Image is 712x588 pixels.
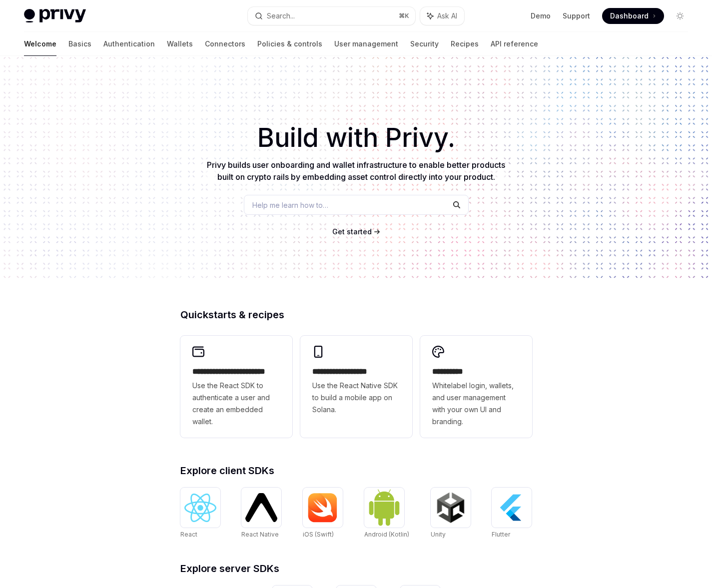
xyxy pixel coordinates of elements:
[180,564,279,574] span: Explore server SDKs
[437,11,457,21] span: Ask AI
[364,531,409,538] span: Android (Kotlin)
[180,466,274,476] span: Explore client SDKs
[563,11,590,21] a: Support
[364,488,409,540] a: Android (Kotlin)Android (Kotlin)
[180,488,220,540] a: ReactReact
[610,11,649,21] span: Dashboard
[496,492,528,524] img: Flutter
[184,494,216,522] img: React
[420,7,464,25] button: Ask AI
[257,32,322,56] a: Policies & controls
[431,488,471,540] a: UnityUnity
[205,32,245,56] a: Connectors
[24,9,86,23] img: light logo
[245,493,277,522] img: React Native
[602,8,664,24] a: Dashboard
[248,7,415,25] button: Search...⌘K
[332,227,372,236] span: Get started
[399,12,409,20] span: ⌘ K
[334,32,398,56] a: User management
[435,492,467,524] img: Unity
[252,200,328,210] span: Help me learn how to…
[303,531,334,538] span: iOS (Swift)
[432,380,520,428] span: Whitelabel login, wallets, and user management with your own UI and branding.
[300,336,412,438] a: **** **** **** ***Use the React Native SDK to build a mobile app on Solana.
[491,32,538,56] a: API reference
[267,10,295,22] div: Search...
[307,493,339,523] img: iOS (Swift)
[410,32,439,56] a: Security
[180,531,197,538] span: React
[192,380,280,428] span: Use the React SDK to authenticate a user and create an embedded wallet.
[180,310,284,320] span: Quickstarts & recipes
[672,8,688,24] button: Toggle dark mode
[332,227,372,237] a: Get started
[207,160,505,182] span: Privy builds user onboarding and wallet infrastructure to enable better products built on crypto ...
[68,32,91,56] a: Basics
[368,489,400,526] img: Android (Kotlin)
[241,488,281,540] a: React NativeReact Native
[167,32,193,56] a: Wallets
[103,32,155,56] a: Authentication
[312,380,400,416] span: Use the React Native SDK to build a mobile app on Solana.
[492,531,510,538] span: Flutter
[24,32,56,56] a: Welcome
[531,11,551,21] a: Demo
[451,32,479,56] a: Recipes
[241,531,279,538] span: React Native
[431,531,446,538] span: Unity
[420,336,532,438] a: **** *****Whitelabel login, wallets, and user management with your own UI and branding.
[303,488,343,540] a: iOS (Swift)iOS (Swift)
[257,129,455,147] span: Build with Privy.
[492,488,532,540] a: FlutterFlutter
